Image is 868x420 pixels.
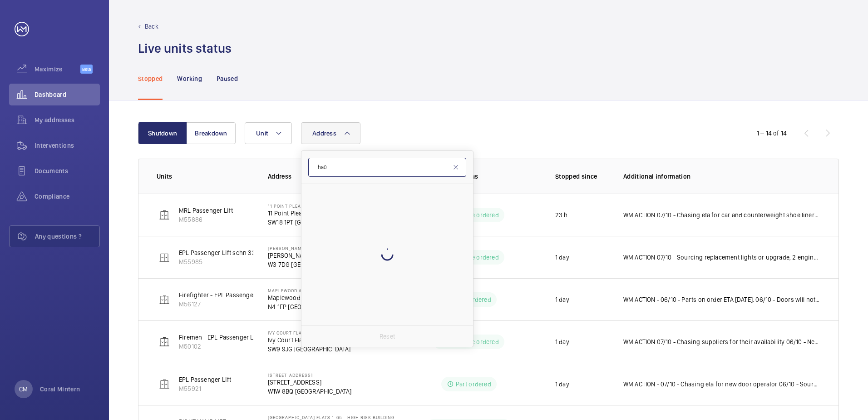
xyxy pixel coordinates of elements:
[138,40,232,57] h1: Live units status
[268,203,352,209] p: 11 Point Pleasant
[555,337,569,346] p: 1 day
[179,290,281,300] p: Firefighter - EPL Passenger Lift No 3
[35,115,100,125] span: My addresses
[268,293,382,302] p: Maplewood Apartments
[35,192,100,201] span: Compliance
[179,342,292,351] p: M50102
[308,158,466,177] input: Search by address
[268,415,395,420] p: [GEOGRAPHIC_DATA] Flats 1-65 - High Risk Building
[268,345,351,354] p: SW9 9JG [GEOGRAPHIC_DATA]
[555,380,569,389] p: 1 day
[268,378,352,387] p: [STREET_ADDRESS]
[623,253,820,262] p: WM ACTION 07/10 - Sourcing replacement lights or upgrade, 2 engineers required 06/10 - No car lig...
[268,172,397,181] p: Address
[179,375,231,384] p: EPL Passenger Lift
[268,302,382,311] p: N4 1FP [GEOGRAPHIC_DATA]
[623,210,820,220] p: WM ACTION 07/10 - Chasing eta for car and counterweight shoe liners 06/10 - New shoe liners required
[268,372,352,378] p: [STREET_ADDRESS]
[187,122,236,144] button: Breakdown
[19,385,28,394] p: CM
[268,288,382,293] p: Maplewood Apartments - High Risk Building
[256,130,268,137] span: Unit
[268,251,348,260] p: [PERSON_NAME] House
[555,253,569,262] p: 1 day
[179,384,231,393] p: M55921
[35,166,100,175] span: Documents
[35,141,100,150] span: Interventions
[40,385,80,394] p: Coral Mintern
[301,122,360,144] button: Address
[268,335,351,345] p: Ivy Court Flats 66-77
[35,232,99,241] span: Any questions ?
[456,380,491,389] p: Part ordered
[179,333,292,342] p: Firemen - EPL Passenger Lift Flats 66-77
[35,65,80,74] span: Maximize
[623,337,820,346] p: WM ACTION 07/10 - Chasing suppliers for their availability 06/10 - New positing switch required, ...
[555,295,569,304] p: 1 day
[623,172,820,181] p: Additional information
[268,209,352,218] p: 11 Point Pleasant
[179,206,233,215] p: MRL Passenger Lift
[159,294,170,305] img: elevator.svg
[35,90,100,99] span: Dashboard
[159,252,170,263] img: elevator.svg
[159,210,170,220] img: elevator.svg
[80,65,93,74] span: Beta
[145,22,158,31] p: Back
[623,295,820,304] p: WM ACTION - 06/10 - Parts on order ETA [DATE]. 06/10 - Doors will not re learn, new door motor an...
[179,257,256,266] p: M55985
[268,260,348,269] p: W3 7DG [GEOGRAPHIC_DATA]
[138,122,187,144] button: Shutdown
[555,172,609,181] p: Stopped since
[179,300,281,309] p: M56127
[757,129,787,138] div: 1 – 14 of 14
[157,172,253,181] p: Units
[245,122,292,144] button: Unit
[268,330,351,335] p: Ivy Court Flats 66-77
[217,74,238,83] p: Paused
[179,215,233,224] p: M55886
[138,74,163,83] p: Stopped
[159,336,170,347] img: elevator.svg
[555,210,568,220] p: 23 h
[159,379,170,390] img: elevator.svg
[177,74,202,83] p: Working
[268,387,352,396] p: W1W 8BQ [GEOGRAPHIC_DATA]
[380,332,395,341] p: Reset
[268,218,352,227] p: SW18 1PT [GEOGRAPHIC_DATA]
[623,380,820,389] p: WM ACTION - 07/10 - Chasing eta for new door operator 06/10 - Sourcing upgrade 05/10 - Door opera...
[268,245,348,251] p: [PERSON_NAME] House
[179,248,256,257] p: EPL Passenger Lift schn 33
[312,130,336,137] span: Address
